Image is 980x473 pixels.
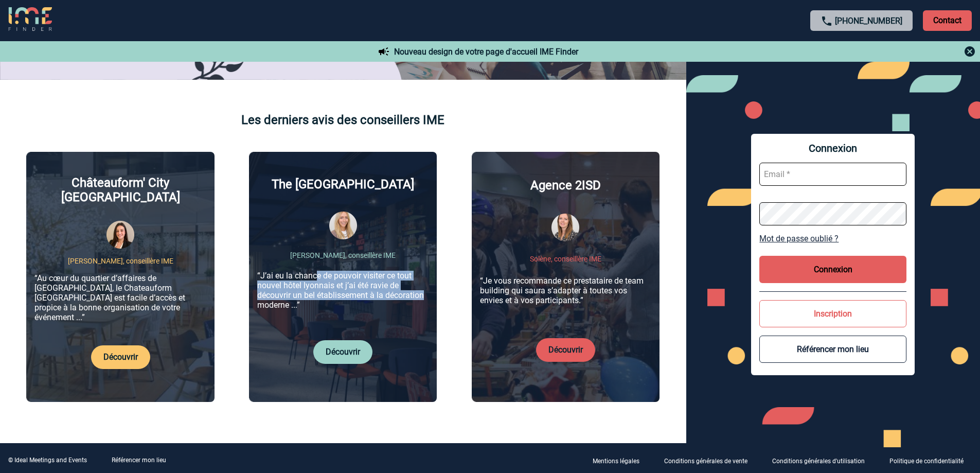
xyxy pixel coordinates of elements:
button: Référencer mon lieu [759,336,906,363]
a: Mot de passe oublié ? [759,234,906,243]
p: “Au cœur du quartier d’affaires de [GEOGRAPHIC_DATA], le Chateauform [GEOGRAPHIC_DATA] est facile... [34,273,206,322]
a: Conditions générales de vente [656,456,764,465]
div: © Ideal Meetings and Events [8,457,87,464]
a: Découvrir [326,347,360,357]
img: call-24-px.png [821,15,833,27]
p: Conditions générales de vente [664,458,747,465]
a: [PHONE_NUMBER] [835,16,902,26]
p: “Je vous recommande ce prestataire de team building qui saura s’adapter à toutes vos envies et à ... [480,276,651,305]
button: Inscription [759,300,906,327]
p: Solène, conseillère IME [530,255,601,263]
button: Connexion [759,256,906,283]
a: Mentions légales [584,456,656,465]
p: “J’ai eu la chance de pouvoir visiter ce tout nouvel hôtel lyonnais et j’ai été ravie de découvri... [257,271,429,310]
p: Mentions légales [593,458,639,465]
span: Connexion [759,142,906,154]
a: Conditions générales d'utilisation [764,456,881,465]
p: [PERSON_NAME], conseillère IME [290,251,396,259]
p: Agence 2ISD [530,178,601,192]
p: Politique de confidentialité [889,458,964,465]
p: The [GEOGRAPHIC_DATA] [272,177,414,191]
a: Découvrir [548,345,583,355]
p: Châteauform' City [GEOGRAPHIC_DATA] [34,176,206,204]
p: Conditions générales d'utilisation [772,458,865,465]
a: Référencer mon lieu [112,457,166,464]
p: Contact [923,10,972,31]
input: Email * [759,163,906,186]
a: Politique de confidentialité [881,456,980,465]
p: [PERSON_NAME], conseillère IME [68,257,173,265]
a: Découvrir [103,352,138,362]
